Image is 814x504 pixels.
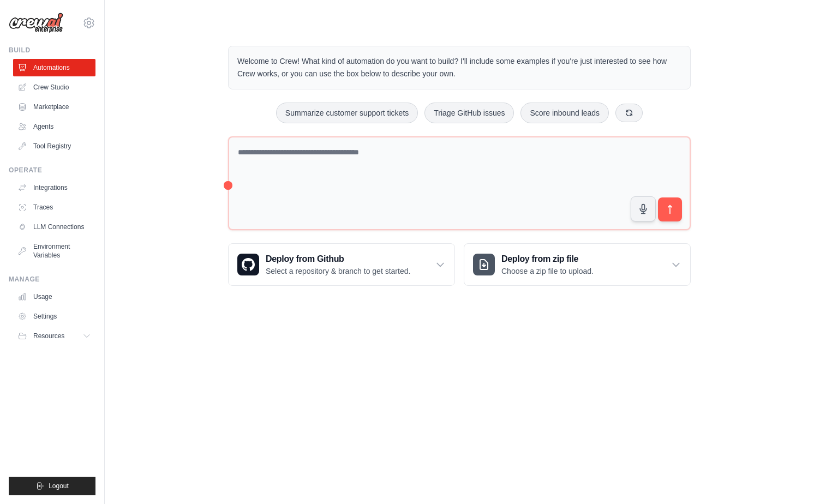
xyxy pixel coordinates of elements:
[13,137,95,155] a: Tool Registry
[424,103,514,123] button: Triage GitHub issues
[13,238,95,264] a: Environment Variables
[276,103,418,123] button: Summarize customer support tickets
[781,404,789,412] button: Close walkthrough
[13,118,95,135] a: Agents
[13,179,95,196] a: Integrations
[9,275,95,284] div: Manage
[237,55,681,80] p: Welcome to Crew! What kind of automation do you want to build? I'll include some examples if you'...
[266,266,410,277] p: Select a repository & branch to get started.
[13,327,95,345] button: Resources
[501,253,594,266] h3: Deploy from zip file
[614,406,636,415] span: Step 1
[501,266,594,277] p: Choose a zip file to upload.
[33,332,64,340] span: Resources
[49,482,69,490] span: Logout
[13,308,95,325] a: Settings
[520,103,609,123] button: Score inbound leads
[13,199,95,216] a: Traces
[606,437,775,473] p: Describe the automation you want to build, select an example option, or use the microphone to spe...
[9,477,95,495] button: Logout
[13,79,95,96] a: Crew Studio
[13,59,95,76] a: Automations
[13,288,95,305] a: Usage
[9,13,63,33] img: Logo
[606,418,775,433] h3: Create an automation
[9,166,95,175] div: Operate
[266,253,410,266] h3: Deploy from Github
[13,98,95,116] a: Marketplace
[13,218,95,236] a: LLM Connections
[9,46,95,55] div: Build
